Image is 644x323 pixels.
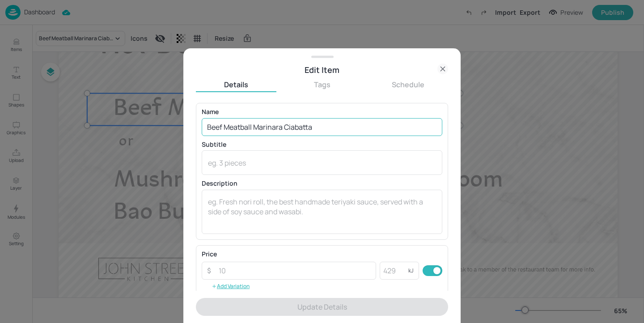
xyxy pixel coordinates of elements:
[202,109,442,115] p: Name
[408,268,414,274] p: kJ
[202,180,442,187] p: Description
[213,262,376,280] input: 10
[368,80,448,89] button: Schedule
[202,141,442,148] p: Subtitle
[196,80,276,89] button: Details
[380,262,408,280] input: 429
[202,118,442,136] input: eg. Chicken Teriyaki Sushi Roll
[282,80,362,89] button: Tags
[202,280,259,293] button: Add Variation
[202,251,217,257] p: Price
[196,64,448,76] div: Edit Item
